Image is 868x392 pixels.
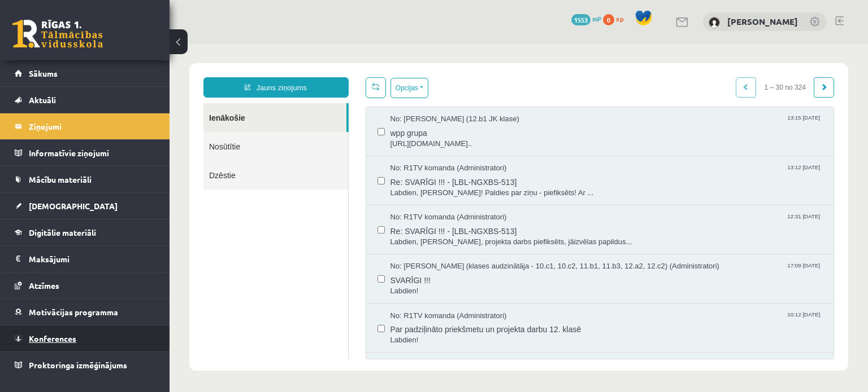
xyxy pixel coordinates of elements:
[221,130,653,144] span: Re: SVARĪGI !!! - [LBL-NGXBS-513]
[221,95,653,106] span: [URL][DOMAIN_NAME]..
[615,169,653,177] span: 12:31 [DATE]
[29,307,118,317] span: Motivācijas programma
[29,68,58,78] span: Sākums
[221,179,653,193] span: Re: SVARĪGI !!! - [LBL-NGXBS-513]
[15,272,155,298] a: Atzīmes
[15,113,155,139] a: Ziņojumi
[709,17,720,28] img: Anžela Aleksandrova
[15,246,155,272] a: Maksājumi
[615,120,653,128] span: 13:12 [DATE]
[29,333,76,343] span: Konferences
[221,218,550,228] span: No: [PERSON_NAME] (klases audzinātāja - 10.c1, 10.c2, 11.b1, 11.b3, 12.a2, 12.c2) (Administratori)
[15,352,155,378] a: Proktoringa izmēģinājums
[221,120,337,130] span: No: R1TV komanda (Administratori)
[29,113,155,139] legend: Ziņojumi
[29,95,56,105] span: Aktuāli
[221,71,653,105] a: No: [PERSON_NAME] (12.b1 JK klase) 13:15 [DATE] wpp grupa [URL][DOMAIN_NAME]..
[29,174,92,184] span: Mācību materiāli
[603,14,614,25] span: 0
[615,218,653,226] span: 17:09 [DATE]
[221,292,653,302] span: Labdien!
[34,117,179,146] a: Dzēstie
[221,243,653,253] span: Labdien!
[221,34,259,55] button: Opcijas
[15,140,155,166] a: Informatīvie ziņojumi
[34,89,179,117] a: Nosūtītie
[615,71,653,79] span: 13:15 [DATE]
[221,81,653,95] span: wpp grupa
[616,14,623,23] span: xp
[221,120,653,155] a: No: R1TV komanda (Administratori) 13:12 [DATE] Re: SVARĪGI !!! - [LBL-NGXBS-513] Labdien, [PERSON...
[15,60,155,86] a: Sākums
[221,169,653,204] a: No: R1TV komanda (Administratori) 12:31 [DATE] Re: SVARĪGI !!! - [LBL-NGXBS-513] Labdien, [PERSON...
[221,228,653,243] span: SVARĪGI !!!
[15,325,155,351] a: Konferences
[615,267,653,276] span: 10:12 [DATE]
[15,299,155,325] a: Motivācijas programma
[221,218,653,253] a: No: [PERSON_NAME] (klases audzinātāja - 10.c1, 10.c2, 11.b1, 11.b3, 12.a2, 12.c2) (Administratori...
[592,14,601,23] span: mP
[29,360,127,370] span: Proktoringa izmēģinājums
[15,87,155,113] a: Aktuāli
[603,14,629,23] a: 0 xp
[29,246,155,272] legend: Maksājumi
[29,140,155,166] legend: Informatīvie ziņojumi
[29,227,96,237] span: Digitālie materiāli
[221,71,350,81] span: No: [PERSON_NAME] (12.b1 JK klase)
[221,193,653,204] span: Labdien, [PERSON_NAME], projekta darbs piefiksēts, jāizvēlas papildus...
[29,280,59,290] span: Atzīmes
[221,169,337,179] span: No: R1TV komanda (Administratori)
[571,14,591,25] span: 1553
[221,267,653,302] a: No: R1TV komanda (Administratori) 10:12 [DATE] Par padziļināto priekšmetu un projekta darbu 12. k...
[12,20,103,48] a: Rīgas 1. Tālmācības vidusskola
[571,14,601,23] a: 1553 mP
[29,201,118,211] span: [DEMOGRAPHIC_DATA]
[15,166,155,192] a: Mācību materiāli
[221,278,653,292] span: Par padziļināto priekšmetu un projekta darbu 12. klasē
[727,16,798,27] a: [PERSON_NAME]
[587,34,645,54] span: 1 – 30 no 324
[15,219,155,245] a: Digitālie materiāli
[221,267,337,278] span: No: R1TV komanda (Administratori)
[221,144,653,155] span: Labdien, [PERSON_NAME]! Paldies par ziņu - piefiksēts! Ar ...
[15,193,155,219] a: [DEMOGRAPHIC_DATA]
[34,34,179,54] a: Jauns ziņojums
[34,60,177,89] a: Ienākošie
